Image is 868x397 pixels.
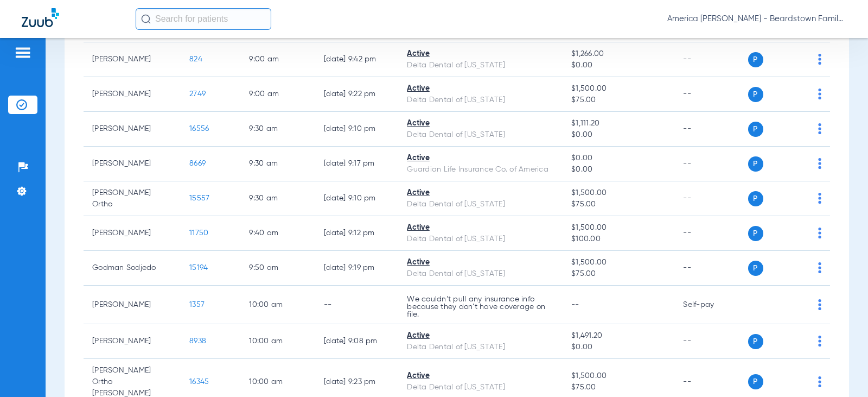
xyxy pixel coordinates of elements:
[315,42,398,77] td: [DATE] 9:42 PM
[571,187,666,199] span: $1,500.00
[407,382,554,393] div: Delta Dental of [US_STATE]
[407,129,554,141] div: Delta Dental of [US_STATE]
[315,181,398,216] td: [DATE] 9:10 PM
[818,376,821,387] img: group-dot-blue.svg
[189,55,202,63] span: 824
[571,234,666,245] span: $100.00
[674,286,748,324] td: Self-pay
[407,199,554,210] div: Delta Dental of [US_STATE]
[571,153,666,164] span: $0.00
[84,112,181,147] td: [PERSON_NAME]
[674,181,748,216] td: --
[818,123,821,134] img: group-dot-blue.svg
[189,337,206,345] span: 8938
[571,370,666,382] span: $1,500.00
[674,251,748,286] td: --
[315,147,398,181] td: [DATE] 9:17 PM
[141,14,151,24] img: Search Icon
[315,77,398,112] td: [DATE] 9:22 PM
[748,191,763,206] span: P
[189,264,208,272] span: 15194
[407,48,554,60] div: Active
[571,301,579,308] span: --
[674,42,748,77] td: --
[748,52,763,67] span: P
[240,77,315,112] td: 9:00 AM
[674,147,748,181] td: --
[674,216,748,251] td: --
[84,216,181,251] td: [PERSON_NAME]
[189,125,209,133] span: 16556
[315,286,398,324] td: --
[818,299,821,310] img: group-dot-blue.svg
[818,262,821,273] img: group-dot-blue.svg
[189,160,206,167] span: 8669
[571,199,666,210] span: $75.00
[84,286,181,324] td: [PERSON_NAME]
[748,374,763,389] span: P
[136,8,271,30] input: Search for patients
[315,251,398,286] td: [DATE] 9:19 PM
[240,216,315,251] td: 9:40 AM
[407,60,554,71] div: Delta Dental of [US_STATE]
[748,334,763,349] span: P
[240,324,315,359] td: 10:00 AM
[407,330,554,342] div: Active
[189,378,209,386] span: 16345
[189,301,205,308] span: 1357
[571,330,666,342] span: $1,491.20
[571,118,666,129] span: $1,111.20
[571,83,666,94] span: $1,500.00
[240,286,315,324] td: 10:00 AM
[407,370,554,382] div: Active
[407,342,554,353] div: Delta Dental of [US_STATE]
[674,77,748,112] td: --
[84,77,181,112] td: [PERSON_NAME]
[240,181,315,216] td: 9:30 AM
[240,112,315,147] td: 9:30 AM
[748,156,763,172] span: P
[407,234,554,245] div: Delta Dental of [US_STATE]
[240,42,315,77] td: 9:00 AM
[674,112,748,147] td: --
[14,46,31,59] img: hamburger-icon
[189,229,208,237] span: 11750
[407,187,554,199] div: Active
[84,251,181,286] td: Godman Sodjedo
[84,147,181,181] td: [PERSON_NAME]
[571,48,666,60] span: $1,266.00
[407,153,554,164] div: Active
[315,324,398,359] td: [DATE] 9:08 PM
[407,257,554,268] div: Active
[407,164,554,175] div: Guardian Life Insurance Co. of America
[84,42,181,77] td: [PERSON_NAME]
[748,87,763,102] span: P
[22,8,59,27] img: Zuub Logo
[240,147,315,181] td: 9:30 AM
[571,222,666,234] span: $1,500.00
[818,193,821,204] img: group-dot-blue.svg
[571,94,666,106] span: $75.00
[571,342,666,353] span: $0.00
[84,324,181,359] td: [PERSON_NAME]
[748,261,763,276] span: P
[240,251,315,286] td: 9:50 AM
[748,226,763,241] span: P
[667,14,846,24] span: America [PERSON_NAME] - Beardstown Family Dental
[407,83,554,94] div: Active
[748,122,763,137] span: P
[315,216,398,251] td: [DATE] 9:12 PM
[315,112,398,147] td: [DATE] 9:10 PM
[571,382,666,393] span: $75.00
[818,336,821,346] img: group-dot-blue.svg
[189,90,206,98] span: 2749
[407,295,554,318] p: We couldn’t pull any insurance info because they don’t have coverage on file.
[818,158,821,169] img: group-dot-blue.svg
[571,257,666,268] span: $1,500.00
[407,222,554,234] div: Active
[84,181,181,216] td: [PERSON_NAME] Ortho
[818,228,821,238] img: group-dot-blue.svg
[407,268,554,280] div: Delta Dental of [US_STATE]
[571,268,666,280] span: $75.00
[818,89,821,99] img: group-dot-blue.svg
